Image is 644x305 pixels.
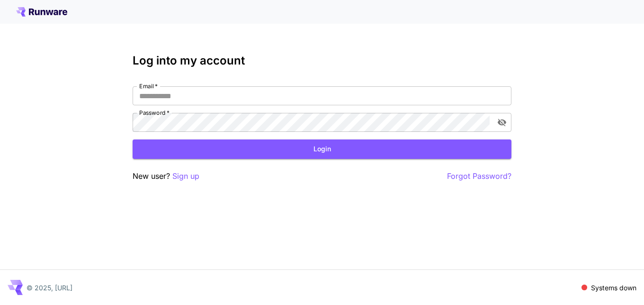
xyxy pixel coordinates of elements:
button: toggle password visibility [493,114,510,131]
button: Login [133,139,511,159]
p: New user? [133,170,199,182]
p: © 2025, [URL] [27,283,72,293]
button: Sign up [172,170,199,182]
label: Password [139,109,170,117]
p: Systems down [591,283,636,293]
button: Forgot Password? [447,170,511,182]
h3: Log into my account [133,54,511,67]
label: Email [139,82,158,90]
